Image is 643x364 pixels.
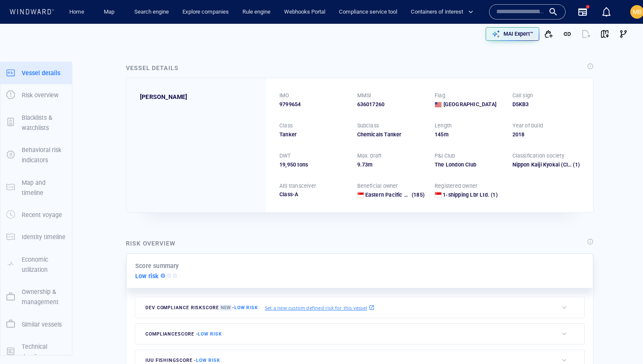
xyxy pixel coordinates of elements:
[279,152,291,160] p: DWT
[357,182,398,190] p: Beneficial owner
[362,161,368,168] span: 73
[196,358,220,363] span: Low risk
[0,313,72,336] button: Similar vessels
[368,161,373,168] span: m
[63,5,90,20] button: Home
[410,191,424,199] span: (185)
[135,271,159,281] p: Low risk
[279,161,347,169] div: 19,950 tons
[97,5,124,20] button: Map
[0,172,72,204] button: Map and timeline
[126,63,179,73] div: Vessel details
[357,122,379,130] p: Subclass
[0,91,72,99] a: Risk overview
[633,8,642,15] span: MB
[100,5,121,20] a: Map
[607,326,637,358] iframe: Chat
[279,131,347,138] div: Tanker
[279,92,290,99] p: IMO
[357,152,382,160] p: Max. draft
[0,226,72,248] button: Identity timeline
[279,101,301,108] span: 9799654
[0,320,72,328] a: Similar vessels
[435,92,445,99] p: Flag
[357,92,371,99] p: MMSI
[281,5,329,20] a: Webhooks Portal
[444,101,496,108] span: [GEOGRAPHIC_DATA]
[22,90,59,100] p: Risk overview
[357,161,360,168] span: 9
[145,305,258,311] span: Dev Compliance risk score -
[336,5,401,20] a: Compliance service tool
[0,107,72,139] button: Blacklists & watchlists
[0,204,72,226] button: Recent voyage
[0,151,72,159] a: Behavioral risk indicators
[601,7,612,17] div: Notification center
[512,161,580,169] div: Nippon Kaiji Kyokai (ClassNK)
[145,358,220,363] span: IUU Fishing score -
[443,192,489,198] span: 1-shipping Lbr Ltd.
[22,287,66,308] p: Ownership & management
[0,84,72,106] button: Risk overview
[131,5,172,20] a: Search engine
[512,152,564,160] p: Classification society
[365,192,448,198] span: Eastern Pacific Shipping Pte. Ltd.
[512,92,533,99] p: Call sign
[357,101,425,108] div: 636017260
[504,30,533,38] p: MAI Expert™
[0,139,72,172] button: Behavioral risk indicators
[0,233,72,241] a: Identity timeline
[411,7,473,17] span: Containers of interest
[265,304,367,311] p: Set a new custom defined risk for this vessel
[512,122,543,130] p: Year of build
[234,305,258,310] span: Low risk
[66,5,88,20] a: Home
[0,248,72,281] button: Economic utilization
[239,5,274,20] a: Rule engine
[558,25,577,43] button: Get link
[126,238,176,248] div: Risk overview
[179,5,232,20] a: Explore companies
[512,101,580,108] div: D5KB3
[140,92,188,102] div: [PERSON_NAME]
[279,122,293,130] p: Class
[443,191,498,199] a: 1-shipping Lbr Ltd. (1)
[22,210,62,220] p: Recent voyage
[0,293,72,301] a: Ownership & management
[22,68,60,78] p: Vessel details
[279,191,298,198] span: Class-A
[435,161,502,169] div: The London Club
[140,92,188,102] span: SCARLET RAY
[22,254,66,275] p: Economic utilization
[22,319,62,330] p: Similar vessels
[512,161,572,169] div: Nippon Kaiji Kyokai (ClassNK)
[435,122,452,130] p: Length
[0,347,72,355] a: Technical details
[0,62,72,84] button: Vessel details
[0,211,72,219] a: Recent voyage
[265,303,375,312] a: Set a new custom defined risk for this vessel
[22,232,65,242] p: Identity timeline
[572,161,580,169] span: (1)
[365,191,424,199] a: Eastern Pacific Shipping Pte. Ltd. (185)
[22,145,66,166] p: Behavioral risk indicators
[595,25,614,43] button: View on map
[22,113,66,133] p: Blacklists & watchlists
[435,182,477,190] p: Registered owner
[22,341,66,362] p: Technical details
[360,161,362,168] span: .
[0,260,72,268] a: Economic utilization
[489,191,498,199] span: (1)
[0,68,72,76] a: Vessel details
[198,331,222,337] span: Low risk
[444,131,449,138] span: m
[219,305,232,311] span: New
[435,152,455,160] p: P&I Club
[539,25,558,43] button: Add to vessel list
[0,118,72,126] a: Blacklists & watchlists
